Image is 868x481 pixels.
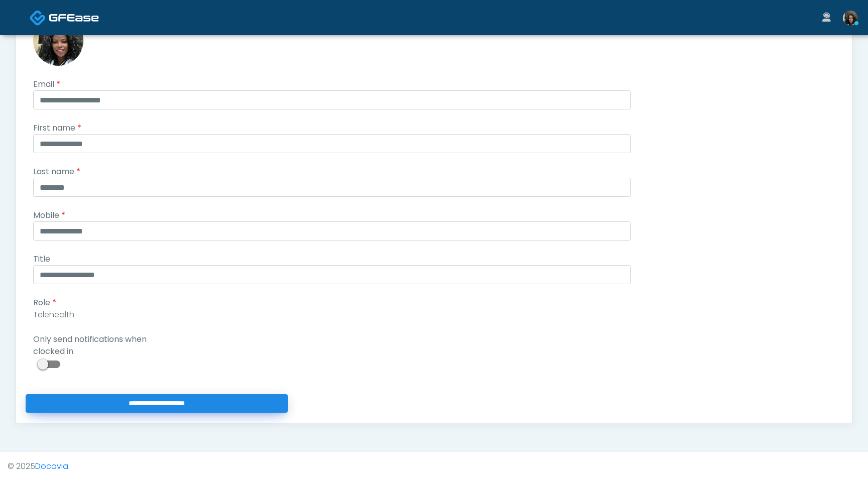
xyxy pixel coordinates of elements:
p: Telehealth [33,309,631,321]
a: Docovia [35,460,68,472]
label: Mobile [26,209,162,221]
label: Title [26,253,162,265]
label: Only send notifications when clocked in [26,333,162,357]
label: Email [26,78,162,90]
label: Last name [26,166,162,178]
label: First name [26,122,162,134]
img: Docovia [30,10,46,26]
label: Role [26,297,162,309]
button: Open LiveChat chat widget [8,4,38,34]
img: Nike Elizabeth Akinjero [843,11,858,26]
img: Docovia [49,13,99,23]
img: Manager Profile Image [33,16,83,66]
a: Docovia [30,1,99,34]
